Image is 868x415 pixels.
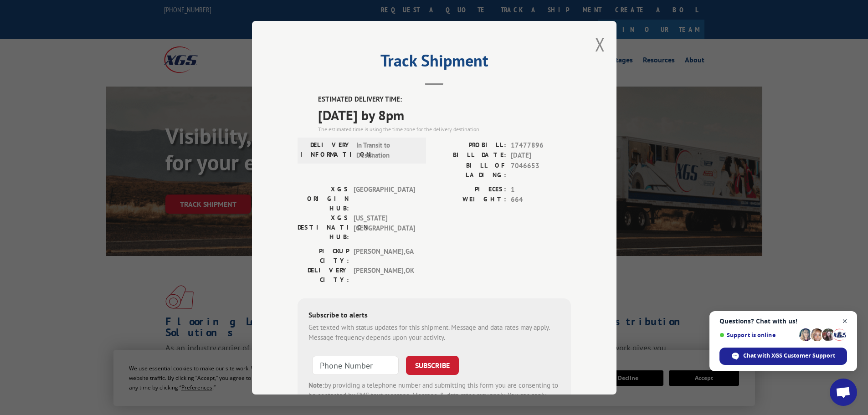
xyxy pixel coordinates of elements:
span: [DATE] [511,150,571,161]
label: XGS ORIGIN HUB: [298,184,349,213]
span: In Transit to Destination [356,140,418,160]
div: Open chat [830,379,857,406]
input: Phone Number [312,355,399,374]
label: PIECES: [434,184,506,195]
span: [GEOGRAPHIC_DATA] [354,184,415,213]
div: Chat with XGS Customer Support [719,348,847,365]
span: 17477896 [511,140,571,150]
span: 664 [511,195,571,205]
div: Get texted with status updates for this shipment. Message and data rates may apply. Message frequ... [308,322,560,343]
label: PROBILL: [434,140,506,150]
div: Subscribe to alerts [308,309,560,322]
span: 7046653 [511,160,571,179]
span: [DATE] by 8pm [318,104,571,125]
span: [US_STATE][GEOGRAPHIC_DATA] [354,213,415,241]
span: 1 [511,184,571,195]
label: PICKUP CITY: [298,246,349,265]
label: XGS DESTINATION HUB: [298,213,349,241]
label: ESTIMATED DELIVERY TIME: [318,94,571,105]
h2: Track Shipment [298,54,571,72]
label: DELIVERY CITY: [298,265,349,284]
span: [PERSON_NAME] , GA [354,246,415,265]
label: WEIGHT: [434,195,506,205]
div: by providing a telephone number and submitting this form you are consenting to be contacted by SM... [308,380,560,411]
span: Support is online [719,332,796,338]
strong: Note: [308,380,324,389]
span: Close chat [839,316,851,327]
div: The estimated time is using the time zone for the delivery destination. [318,125,571,133]
button: Close modal [595,32,605,56]
span: Chat with XGS Customer Support [743,352,835,360]
span: [PERSON_NAME] , OK [354,265,415,284]
label: BILL OF LADING: [434,160,506,179]
button: SUBSCRIBE [406,355,459,374]
label: DELIVERY INFORMATION: [300,140,352,160]
label: BILL DATE: [434,150,506,161]
span: Questions? Chat with us! [719,318,847,325]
